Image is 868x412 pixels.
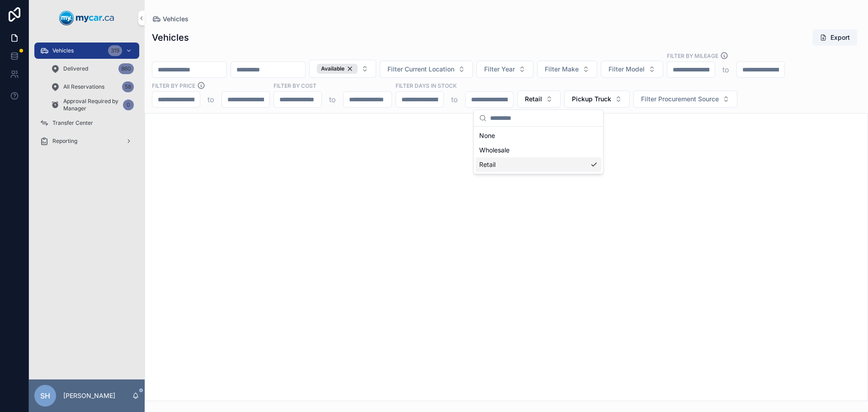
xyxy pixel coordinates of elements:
[525,95,542,104] span: Retail
[484,65,515,74] span: Filter Year
[40,390,50,401] span: SH
[476,157,601,172] div: Retail
[537,61,597,78] button: Select Button
[564,90,630,108] button: Select Button
[451,94,458,105] p: to
[34,133,139,149] a: Reporting
[52,47,74,54] span: Vehicles
[34,115,139,131] a: Transfer Center
[641,95,719,104] span: Filter Procurement Source
[380,61,473,78] button: Select Button
[329,94,336,105] p: to
[572,95,611,104] span: Pickup Truck
[476,128,601,143] div: None
[667,52,718,60] label: Filter By Mileage
[123,99,134,110] div: 0
[45,61,139,77] a: Delivered860
[476,61,533,78] button: Select Button
[474,127,603,174] div: Suggestions
[52,137,77,145] span: Reporting
[317,64,358,74] button: Unselect AVAILABLE
[396,81,457,90] label: Filter Days In Stock
[476,143,601,157] div: Wholesale
[59,11,114,25] img: App logo
[208,94,214,105] p: to
[609,65,645,74] span: Filter Model
[45,79,139,95] a: All Reservations58
[517,90,561,108] button: Select Button
[52,119,93,127] span: Transfer Center
[274,81,316,90] label: FILTER BY COST
[812,29,857,46] button: Export
[722,64,729,75] p: to
[545,65,579,74] span: Filter Make
[122,81,134,92] div: 58
[163,14,189,24] span: Vehicles
[63,98,119,112] span: Approval Required by Manager
[63,83,104,90] span: All Reservations
[45,97,139,113] a: Approval Required by Manager0
[152,14,189,24] a: Vehicles
[317,64,358,74] div: Available
[63,391,115,400] p: [PERSON_NAME]
[633,90,737,108] button: Select Button
[309,60,376,78] button: Select Button
[34,43,139,59] a: Vehicles319
[29,36,145,161] div: scrollable content
[118,63,134,74] div: 860
[387,65,454,74] span: Filter Current Location
[108,45,122,56] div: 319
[152,81,195,90] label: FILTER BY PRICE
[152,31,189,44] h1: Vehicles
[601,61,663,78] button: Select Button
[63,65,88,72] span: Delivered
